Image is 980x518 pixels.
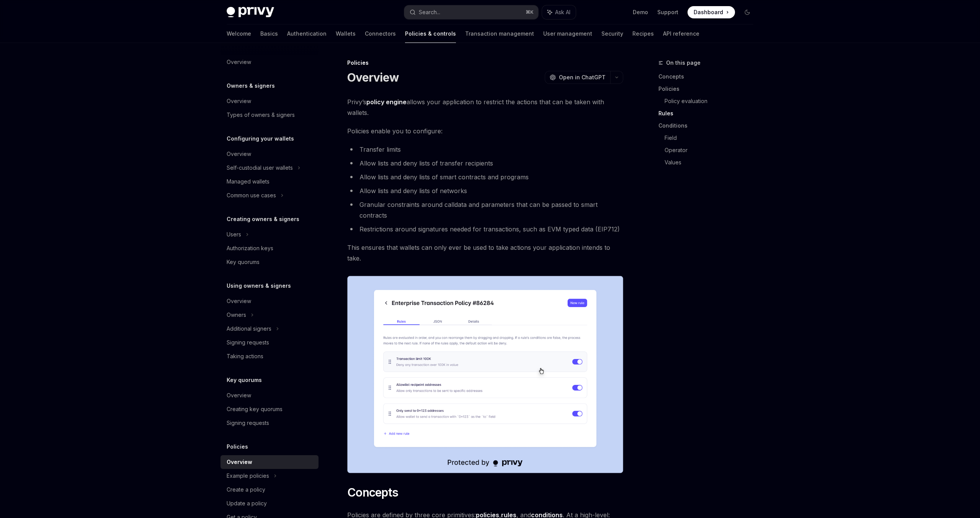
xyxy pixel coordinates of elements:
span: This ensures that wallets can only ever be used to take actions your application intends to take. [347,242,623,264]
div: Managed wallets [227,177,269,186]
a: API reference [663,25,699,43]
span: Policies enable you to configure: [347,126,623,136]
img: Managing policies in the Privy Dashboard [347,276,623,473]
a: Signing requests [220,336,318,349]
div: Users [227,230,241,239]
h5: Policies [227,442,248,451]
a: Create a policy [220,483,318,497]
a: Support [657,8,678,16]
span: Ask AI [555,8,570,16]
div: Additional signers [227,324,271,333]
h5: Creating owners & signers [227,215,299,224]
a: Demo [633,8,648,16]
img: dark logo [227,7,274,18]
a: Values [665,156,759,169]
a: User management [543,25,592,43]
li: Restrictions around signatures needed for transactions, such as EVM typed data (EIP712) [347,224,623,234]
a: Basics [260,25,278,43]
a: Transaction management [465,25,534,43]
h1: Overview [347,70,399,84]
span: Open in ChatGPT [559,74,606,81]
div: Update a policy [227,499,267,508]
button: Search...⌘K [404,5,538,19]
div: Policies [347,59,623,67]
div: Example policies [227,471,269,480]
li: Allow lists and deny lists of smart contracts and programs [347,172,623,182]
h5: Owners & signers [227,81,275,90]
a: Taking actions [220,349,318,363]
li: Allow lists and deny lists of transfer recipients [347,158,623,169]
a: Connectors [365,25,396,43]
button: Toggle dark mode [741,6,753,18]
a: Authentication [287,25,327,43]
div: Signing requests [227,418,269,428]
a: Field [665,132,759,144]
a: Overview [220,55,318,69]
div: Create a policy [227,485,265,494]
a: Overview [220,455,318,469]
div: Authorization keys [227,244,273,253]
li: Granular constraints around calldata and parameters that can be passed to smart contracts [347,199,623,221]
div: Self-custodial user wallets [227,163,293,172]
div: Owners [227,310,246,320]
a: Update a policy [220,497,318,510]
div: Overview [227,297,251,306]
div: Key quorums [227,257,260,267]
a: Signing requests [220,416,318,430]
a: Types of owners & signers [220,108,318,122]
div: Search... [419,8,440,17]
a: Overview [220,294,318,308]
a: Policies & controls [405,25,456,43]
h5: Key quorums [227,375,262,385]
a: Recipes [632,25,654,43]
a: Concepts [658,70,759,83]
div: Overview [227,57,251,67]
a: Creating key quorums [220,402,318,416]
a: Welcome [227,25,251,43]
strong: policy engine [366,98,407,106]
h5: Configuring your wallets [227,134,294,143]
div: Overview [227,97,251,106]
a: Authorization keys [220,241,318,255]
a: Policy evaluation [665,95,759,107]
a: Rules [658,107,759,120]
button: Ask AI [542,5,576,19]
button: Open in ChatGPT [545,71,610,84]
a: Wallets [336,25,356,43]
a: Conditions [658,120,759,132]
span: On this page [666,58,701,67]
div: Overview [227,391,251,400]
a: Security [601,25,623,43]
a: Overview [220,94,318,108]
a: Policies [658,83,759,95]
h5: Using owners & signers [227,281,291,290]
a: Key quorums [220,255,318,269]
div: Common use cases [227,191,276,200]
li: Allow lists and deny lists of networks [347,185,623,196]
a: Managed wallets [220,175,318,189]
div: Creating key quorums [227,405,283,414]
li: Transfer limits [347,144,623,155]
a: Dashboard [688,6,735,18]
div: Signing requests [227,338,269,347]
a: Operator [665,144,759,156]
span: ⌘ K [526,9,534,15]
span: Dashboard [694,8,723,16]
div: Overview [227,149,251,159]
div: Overview [227,457,252,467]
span: Concepts [347,485,398,499]
a: Overview [220,388,318,402]
a: Overview [220,147,318,161]
div: Types of owners & signers [227,110,295,120]
div: Taking actions [227,352,263,361]
span: Privy’s allows your application to restrict the actions that can be taken with wallets. [347,97,623,118]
